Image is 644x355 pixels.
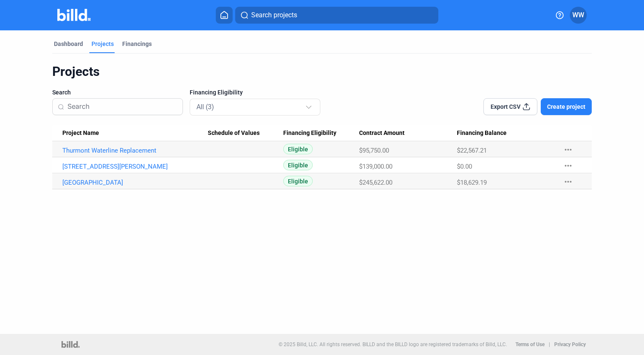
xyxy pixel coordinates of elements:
span: Schedule of Values [208,129,260,137]
button: WW [570,7,587,24]
span: Financing Balance [457,129,507,137]
span: Eligible [283,176,313,186]
p: © 2025 Billd, LLC. All rights reserved. BILLD and the BILLD logo are registered trademarks of Bil... [279,342,507,347]
mat-icon: more_horiz [563,161,573,171]
div: Projects [91,40,114,48]
span: $139,000.00 [359,163,392,170]
button: Search projects [235,7,438,24]
span: Contract Amount [359,129,405,137]
div: Financings [122,40,152,48]
b: Terms of Use [515,342,545,347]
mat-select-trigger: All (3) [196,103,214,111]
span: $95,750.00 [359,147,389,154]
div: Financing Balance [457,129,555,137]
span: $18,629.19 [457,179,487,186]
img: Billd Company Logo [57,9,91,21]
input: Search [67,98,177,116]
span: $245,622.00 [359,179,392,186]
span: Create project [547,102,585,111]
div: Financing Eligibility [283,129,359,137]
span: Search [52,88,71,97]
span: $22,567.21 [457,147,487,154]
div: Projects [52,64,592,80]
img: logo [62,341,80,348]
span: Search projects [251,10,297,20]
mat-icon: more_horiz [563,177,573,187]
span: Project Name [62,129,99,137]
a: Thurmont Waterline Replacement [62,147,208,154]
a: [GEOGRAPHIC_DATA] [62,179,208,186]
span: Eligible [283,160,313,170]
div: Dashboard [54,40,83,48]
span: Eligible [283,144,313,154]
span: Financing Eligibility [283,129,336,137]
span: Financing Eligibility [190,88,243,97]
button: Create project [541,98,592,115]
p: | [549,342,550,347]
button: Export CSV [483,98,537,115]
span: WW [572,10,584,20]
span: $0.00 [457,163,472,170]
div: Contract Amount [359,129,457,137]
div: Project Name [62,129,208,137]
div: Schedule of Values [208,129,283,137]
b: Privacy Policy [554,342,586,347]
mat-icon: more_horiz [563,145,573,155]
span: Export CSV [491,102,521,111]
a: [STREET_ADDRESS][PERSON_NAME] [62,163,208,170]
